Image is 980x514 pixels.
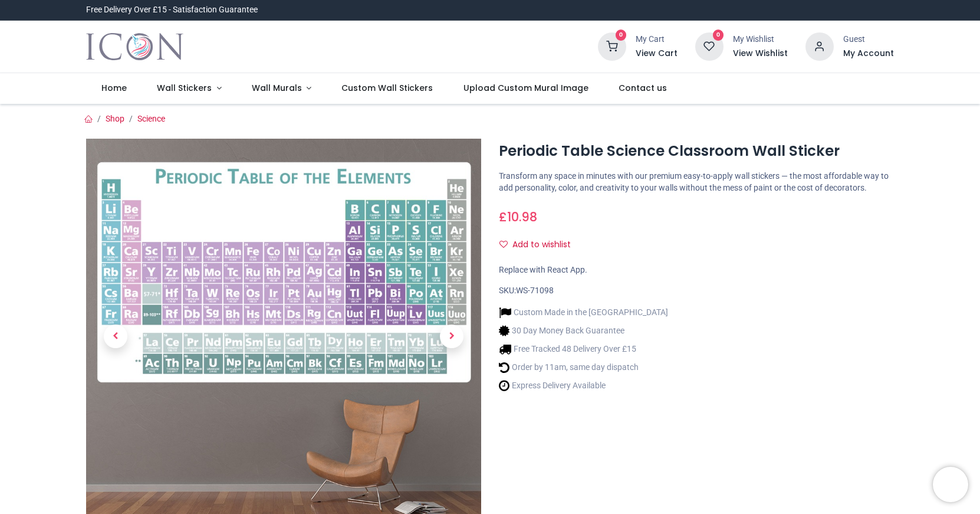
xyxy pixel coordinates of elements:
[86,30,183,63] img: Icon Wall Stickers
[695,41,724,51] a: 0
[619,82,667,94] span: Contact us
[236,73,327,104] a: Wall Murals
[499,343,668,355] li: Free Tracked 48 Delivery Over £15
[499,264,894,276] div: Replace with React App.
[499,306,668,319] li: Custom Made in the [GEOGRAPHIC_DATA]
[106,114,124,123] a: Shop
[86,198,145,475] a: Previous
[157,82,212,94] span: Wall Stickers
[843,48,894,60] a: My Account
[104,325,127,348] span: Previous
[101,82,127,94] span: Home
[463,82,588,94] span: Upload Custom Mural Image
[499,379,668,392] li: Express Delivery Available
[499,361,668,374] li: Order by 11am, same day dispatch
[86,4,258,16] div: Free Delivery Over £15 - Satisfaction Guarantee
[499,141,894,161] h1: Periodic Table Science Classroom Wall Sticker
[422,198,481,475] a: Next
[499,208,537,225] span: £
[86,30,183,63] a: Logo of Icon Wall Stickers
[440,325,463,348] span: Next
[636,34,678,45] div: My Cart
[499,325,668,337] li: 30 Day Money Back Guarantee
[516,286,554,295] span: WS-71098
[499,240,508,248] i: Add to wishlist
[499,285,894,297] div: SKU:
[252,82,302,94] span: Wall Murals
[733,34,788,45] div: My Wishlist
[341,82,433,94] span: Custom Wall Stickers
[137,114,165,123] a: Science
[713,30,724,41] sup: 0
[933,467,968,502] iframe: Brevo live chat
[142,73,236,104] a: Wall Stickers
[598,41,626,51] a: 0
[499,171,894,194] p: Transform any space in minutes with our premium easy-to-apply wall stickers — the most affordable...
[636,48,678,60] a: View Cart
[499,235,581,255] button: Add to wishlistAdd to wishlist
[646,4,894,16] iframe: Customer reviews powered by Trustpilot
[616,30,627,41] sup: 0
[507,208,537,225] span: 10.98
[733,48,788,60] a: View Wishlist
[843,34,894,45] div: Guest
